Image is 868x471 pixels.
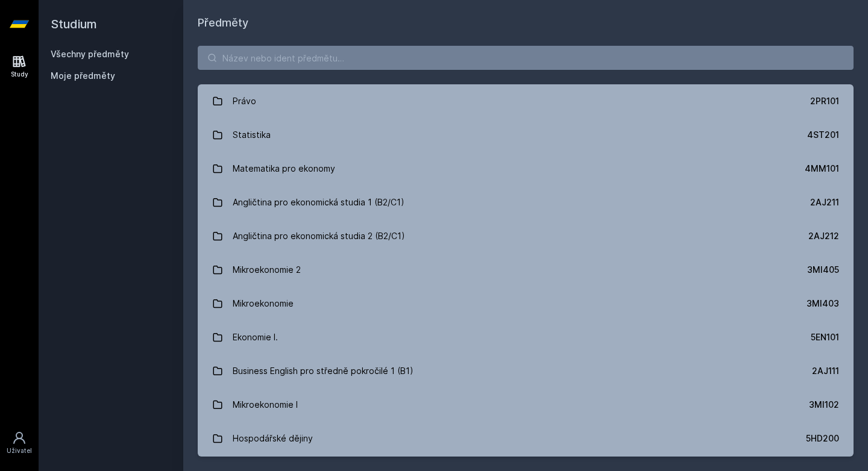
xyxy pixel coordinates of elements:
a: Mikroekonomie I 3MI102 [198,388,854,422]
div: 3MI405 [807,264,839,276]
div: 4ST201 [807,129,839,141]
div: 4MM101 [805,163,839,175]
div: Matematika pro ekonomy [233,157,335,181]
a: Angličtina pro ekonomická studia 2 (B2/C1) 2AJ212 [198,219,854,253]
span: Moje předměty [51,70,115,82]
div: Angličtina pro ekonomická studia 1 (B2/C1) [233,190,404,214]
div: Study [11,70,28,79]
a: Ekonomie I. 5EN101 [198,320,854,354]
a: Mikroekonomie 2 3MI405 [198,253,854,287]
a: Hospodářské dějiny 5HD200 [198,422,854,455]
div: Hospodářské dějiny [233,426,313,451]
div: 3MI102 [809,399,839,411]
div: Právo [233,89,256,113]
a: Statistika 4ST201 [198,118,854,152]
div: Angličtina pro ekonomická studia 2 (B2/C1) [233,224,405,248]
div: Mikroekonomie [233,292,294,316]
a: Uživatel [2,425,36,461]
a: Mikroekonomie 3MI403 [198,287,854,320]
a: Matematika pro ekonomy 4MM101 [198,152,854,186]
a: Všechny předměty [51,49,129,59]
a: Angličtina pro ekonomická studia 1 (B2/C1) 2AJ211 [198,186,854,219]
div: 2AJ212 [808,230,839,242]
div: 3MI403 [807,298,839,310]
div: Ekonomie I. [233,325,278,349]
div: 2AJ211 [810,196,839,208]
a: Právo 2PR101 [198,84,854,118]
div: Mikroekonomie I [233,393,298,417]
div: 5EN101 [811,331,839,343]
div: Statistika [233,123,271,147]
a: Business English pro středně pokročilé 1 (B1) 2AJ111 [198,354,854,388]
div: 2AJ111 [812,365,839,377]
a: Study [2,48,36,85]
div: 2PR101 [810,95,839,107]
div: Uživatel [7,446,32,455]
div: Business English pro středně pokročilé 1 (B1) [233,359,414,383]
input: Název nebo ident předmětu… [198,46,854,70]
div: 5HD200 [806,432,839,444]
h1: Předměty [198,14,854,31]
div: Mikroekonomie 2 [233,258,301,282]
